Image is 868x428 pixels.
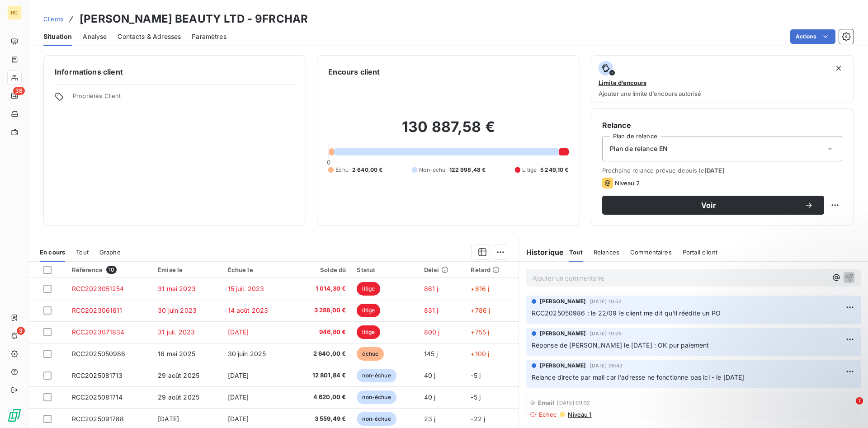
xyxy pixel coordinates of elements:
span: 122 998,48 € [449,166,486,174]
span: Portail client [683,249,717,256]
span: 0 [327,159,330,166]
span: 831 j [424,306,439,314]
span: Litige [522,166,537,174]
span: [DATE] [158,415,179,423]
span: non-échue [357,369,396,382]
span: [PERSON_NAME] [540,329,586,338]
span: RCC2023061611 [72,306,123,314]
a: Clients [43,14,63,24]
span: non-échue [357,390,396,404]
img: Logo LeanPay [7,408,22,423]
span: 29 août 2025 [158,393,199,401]
button: Limite d’encoursAjouter une limite d’encours autorisé [591,55,854,103]
span: Niveau 1 [567,411,591,418]
span: Situation [43,32,72,41]
span: 10 [106,266,117,274]
span: Voir [613,202,804,209]
span: 12 801,84 € [296,371,346,380]
span: 3 [17,327,25,335]
span: RCC2025081714 [72,393,123,401]
span: Échu [335,166,349,174]
span: Paramètres [192,32,226,41]
button: Actions [790,29,835,44]
span: Graphe [99,249,121,256]
div: Retard [471,266,513,273]
span: litige [357,325,380,339]
span: [PERSON_NAME] [540,362,586,370]
div: Échue le [228,266,286,273]
span: 800 j [424,328,440,336]
span: 1 [856,397,863,404]
div: Référence [72,266,147,274]
span: RCC2023051254 [72,285,124,292]
span: 2 640,00 € [296,349,346,358]
span: [DATE] [228,372,249,379]
span: +816 j [471,285,489,292]
span: [DATE] 10:52 [590,299,622,304]
span: litige [357,282,380,296]
span: 30 juin 2025 [228,350,266,357]
span: [DATE] 09:43 [590,363,623,368]
span: 38 [13,87,25,95]
span: Non-échu [419,166,445,174]
span: 31 juil. 2023 [158,328,195,336]
div: Statut [357,266,413,273]
span: [DATE] [228,415,249,423]
span: Relance directe par mail car l'adresse ne fonctionne pas ici - le [DATE] [532,373,745,381]
span: 29 août 2025 [158,372,199,379]
div: Émise le [158,266,217,273]
span: [DATE] 09:32 [557,400,590,405]
span: -22 j [471,415,485,423]
span: [DATE] [228,393,249,401]
iframe: Intercom live chat [837,397,859,419]
h6: Relance [602,120,842,131]
span: -5 j [471,372,481,379]
span: Echec [539,411,557,418]
span: +786 j [471,306,490,314]
span: RCC2025050986 : le 22/09 le client me dit qu'il réédite un PO [532,309,721,317]
span: 4 620,00 € [296,393,346,402]
span: 31 mai 2023 [158,285,196,292]
span: Limite d’encours [599,79,646,86]
span: 3 288,00 € [296,306,346,315]
span: [DATE] [704,167,725,174]
div: Délai [424,266,460,273]
span: 946,80 € [296,328,346,337]
h2: 130 887,58 € [328,118,568,145]
span: Email [538,399,555,406]
h6: Historique [519,247,564,258]
span: Ajouter une limite d’encours autorisé [599,90,701,97]
span: Clients [43,15,63,23]
span: RCC2023071834 [72,328,125,336]
div: RC [7,5,22,20]
span: [DATE] 10:26 [590,331,622,336]
span: 5 249,10 € [540,166,569,174]
span: Plan de relance EN [610,144,668,153]
span: 16 mai 2025 [158,350,195,357]
span: 23 j [424,415,436,423]
h6: Informations client [55,66,295,77]
span: Relances [594,249,619,256]
span: +100 j [471,350,489,357]
h3: [PERSON_NAME] BEAUTY LTD - 9FRCHAR [80,11,308,27]
span: RCC2025081713 [72,372,123,379]
span: Tout [76,249,89,256]
span: échue [357,347,384,361]
span: Commentaires [630,249,672,256]
span: 40 j [424,393,436,401]
span: Contacts & Adresses [118,32,181,41]
span: Niveau 2 [615,179,640,187]
span: 40 j [424,372,436,379]
span: -5 j [471,393,481,401]
span: Réponse de [PERSON_NAME] le [DATE] : OK pur paiement [532,341,709,349]
span: 2 640,00 € [352,166,383,174]
span: Tout [569,249,583,256]
span: [DATE] [228,328,249,336]
span: RCC2025091788 [72,415,124,423]
span: Prochaine relance prévue depuis le [602,167,842,174]
button: Voir [602,196,824,215]
div: Solde dû [296,266,346,273]
span: 861 j [424,285,439,292]
span: RCC2025050986 [72,350,126,357]
span: [PERSON_NAME] [540,297,586,306]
